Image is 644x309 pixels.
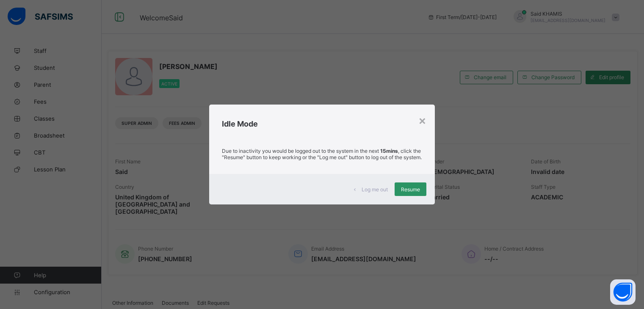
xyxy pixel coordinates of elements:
[418,113,426,127] div: ×
[222,119,422,128] h2: Idle Mode
[362,186,388,193] span: Log me out
[380,148,398,154] strong: 15mins
[222,148,422,160] p: Due to inactivity you would be logged out to the system in the next , click the "Resume" button t...
[401,186,420,193] span: Resume
[610,279,636,305] button: Open asap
